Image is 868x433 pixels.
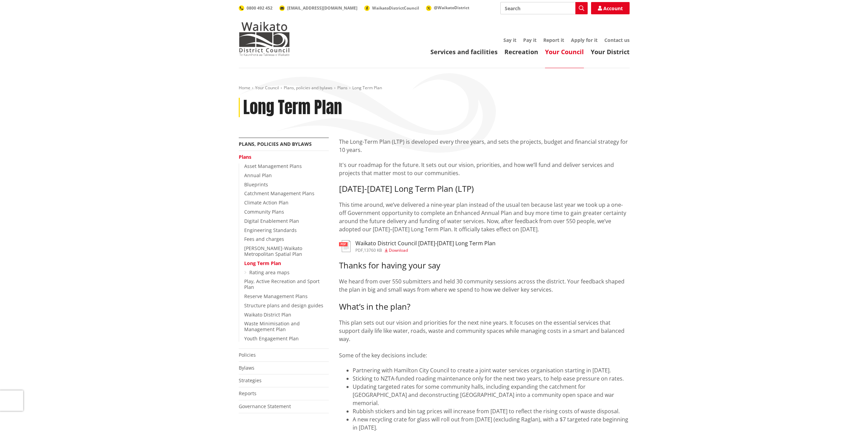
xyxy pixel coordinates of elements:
[372,5,419,11] span: WaikatoDistrictCouncil
[500,2,588,14] input: Search input
[339,240,351,252] img: document-pdf.svg
[426,5,469,11] a: @WaikatoDistrict
[244,278,320,290] a: Play, Active Recreation and Sport Plan
[239,154,251,160] a: Plans
[244,311,291,318] a: Waikato District Plan
[244,227,297,233] a: Engineering Standards
[239,5,273,11] a: 0800 492 452
[353,374,630,383] li: Sticking to NZTA-funded roading maintenance only for the next two years, to help ease pressure on...
[244,293,308,299] a: Reserve Management Plans
[591,2,630,14] a: Account
[239,141,312,147] a: Plans, policies and bylaws
[337,85,348,91] a: Plans
[239,352,256,358] a: Policies
[249,269,290,276] a: Rating area maps
[339,184,630,194] h3: [DATE]-[DATE] Long Term Plan (LTP)
[244,190,314,197] a: Catchment Management Plans
[339,240,496,252] a: Waikato District Council [DATE]-[DATE] Long Term Plan pdf,13760 KB Download
[244,218,299,224] a: Digital Enablement Plan
[339,319,624,343] span: This plan sets out our vision and priorities for the next nine years. It focuses on the essential...
[244,260,281,266] a: Long Term Plan
[247,5,273,11] span: 0800 492 452
[353,415,630,432] li: A new recycling crate for glass will roll out from [DATE] (excluding Raglan), with a $7 targeted ...
[239,390,256,397] a: Reports
[244,335,299,342] a: Youth Engagement Plan
[353,407,630,415] li: Rubbish stickers and bin tag prices will increase from [DATE] to reflect the rising costs of wast...
[244,163,302,169] a: Asset Management Plans
[239,22,290,56] img: Waikato District Council - Te Kaunihera aa Takiwaa o Waikato
[244,208,284,215] a: Community Plans
[244,245,302,257] a: [PERSON_NAME]-Waikato Metropolitan Spatial Plan
[339,278,624,293] span: We heard from over 550 submitters and held 30 community sessions across the district. Your feedba...
[339,161,630,177] p: It's our roadmap for the future. It sets out our vision, priorities, and how we’ll fund and deliv...
[239,377,262,384] a: Strategies
[339,302,630,312] h3: What’s in the plan?
[339,261,630,270] h3: Thanks for having your say
[239,85,630,91] nav: breadcrumb
[355,240,496,247] h3: Waikato District Council [DATE]-[DATE] Long Term Plan
[244,236,284,242] a: Fees and charges
[244,199,289,206] a: Climate Action Plan
[355,247,363,253] span: pdf
[353,383,630,407] li: Updating targeted rates for some community halls, including expanding the catchment for [GEOGRAPH...
[355,248,496,252] div: ,
[244,181,268,188] a: Blueprints
[591,48,630,56] a: Your District
[523,37,536,43] a: Pay it
[339,138,630,154] p: The Long-Term Plan (LTP) is developed every three years, and sets the projects, budget and financ...
[284,85,333,91] a: Plans, policies and bylaws
[389,247,408,253] span: Download
[239,365,254,371] a: Bylaws
[543,37,564,43] a: Report it
[353,367,611,374] span: Partnering with Hamilton City Council to create a joint water services organisation starting in [...
[571,37,598,43] a: Apply for it
[244,320,300,333] a: Waste Minimisation and Management Plan
[239,85,250,91] a: Home
[243,98,342,118] h1: Long Term Plan
[504,48,538,56] a: Recreation
[503,37,516,43] a: Say it
[545,48,584,56] a: Your Council
[430,48,498,56] a: Services and facilities
[352,85,382,91] span: Long Term Plan
[239,403,291,409] a: Governance Statement
[244,172,272,179] a: Annual Plan
[244,302,323,309] a: Structure plans and design guides
[364,247,382,253] span: 13760 KB
[339,351,630,359] p: Some of the key decisions include:
[287,5,357,11] span: [EMAIL_ADDRESS][DOMAIN_NAME]
[339,201,630,233] p: This time around, we’ve delivered a nine-year plan instead of the usual ten because last year we ...
[364,5,419,11] a: WaikatoDistrictCouncil
[279,5,357,11] a: [EMAIL_ADDRESS][DOMAIN_NAME]
[255,85,279,91] a: Your Council
[604,37,630,43] a: Contact us
[434,5,469,11] span: @WaikatoDistrict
